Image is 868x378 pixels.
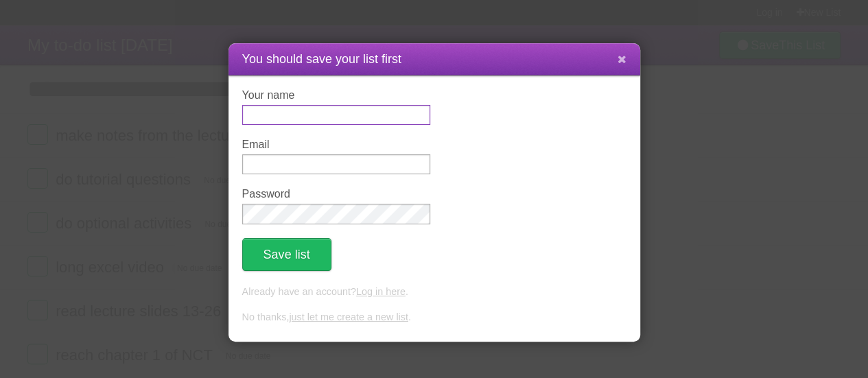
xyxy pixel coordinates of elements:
[242,188,430,200] label: Password
[242,238,331,271] button: Save list
[289,311,408,322] a: just let me create a new list
[242,50,626,69] h1: You should save your list first
[242,285,626,300] p: Already have an account? .
[242,310,626,325] p: No thanks, .
[356,286,406,297] a: Log in here
[242,139,430,151] label: Email
[242,89,430,102] label: Your name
